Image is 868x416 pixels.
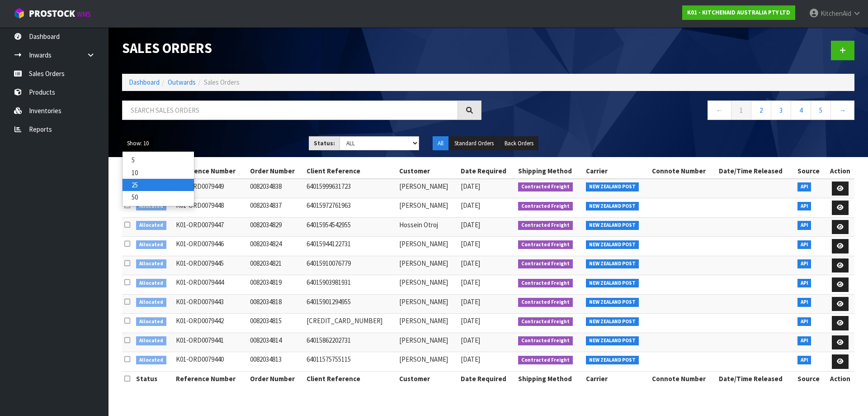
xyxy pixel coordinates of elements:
[136,221,166,230] span: Allocated
[29,8,75,19] span: ProStock
[123,154,194,166] a: 5
[795,371,826,386] th: Source
[397,371,458,386] th: Customer
[518,259,573,268] span: Contracted Freight
[304,275,397,295] td: 64015903981931
[174,237,247,256] td: K01-ORD0079446
[461,336,480,344] span: [DATE]
[458,371,516,386] th: Date Required
[248,198,304,218] td: 0082034837
[304,179,397,198] td: 64015999631723
[136,356,166,365] span: Allocated
[830,100,854,120] a: →
[751,100,771,120] a: 2
[584,164,649,178] th: Carrier
[136,317,166,326] span: Allocated
[248,164,304,178] th: Order Number
[122,41,481,56] h1: Sales Orders
[397,164,458,178] th: Customer
[397,294,458,314] td: [PERSON_NAME]
[14,8,25,19] img: cube-alt.png
[248,217,304,237] td: 0082034829
[397,237,458,256] td: [PERSON_NAME]
[397,275,458,295] td: [PERSON_NAME]
[174,179,247,198] td: K01-ORD0079449
[586,298,639,307] span: NEW ZEALAND POST
[136,240,166,249] span: Allocated
[586,240,639,249] span: NEW ZEALAND POST
[397,352,458,372] td: [PERSON_NAME]
[122,100,458,120] input: Search sales orders
[174,198,247,218] td: K01-ORD0079448
[584,371,649,386] th: Carrier
[461,239,480,248] span: [DATE]
[397,179,458,198] td: [PERSON_NAME]
[495,100,854,123] nav: Page navigation
[518,317,573,326] span: Contracted Freight
[518,356,573,365] span: Contracted Freight
[77,10,91,19] small: WMS
[797,317,811,326] span: API
[136,336,166,345] span: Allocated
[134,371,174,386] th: Status
[174,371,247,386] th: Reference Number
[174,275,247,295] td: K01-ORD0079444
[586,356,639,365] span: NEW ZEALAND POST
[797,240,811,249] span: API
[586,259,639,268] span: NEW ZEALAND POST
[826,164,854,178] th: Action
[123,167,194,179] a: 10
[586,279,639,288] span: NEW ZEALAND POST
[314,139,335,147] strong: Status:
[248,333,304,352] td: 0082034814
[248,294,304,314] td: 0082034818
[136,298,166,307] span: Allocated
[586,202,639,211] span: NEW ZEALAND POST
[304,352,397,372] td: 64011575755115
[174,256,247,275] td: K01-ORD0079445
[826,371,854,386] th: Action
[731,100,751,120] a: 1
[797,182,811,191] span: API
[795,164,826,178] th: Source
[449,136,499,151] button: Standard Orders
[650,371,717,386] th: Connote Number
[461,201,480,210] span: [DATE]
[248,314,304,333] td: 0082034815
[771,100,791,120] a: 3
[461,182,480,191] span: [DATE]
[717,164,795,178] th: Date/Time Released
[248,179,304,198] td: 0082034838
[461,278,480,287] span: [DATE]
[304,314,397,333] td: [CREDIT_CARD_NUMBER]
[797,298,811,307] span: API
[304,333,397,352] td: 64015862202731
[204,78,240,86] span: Sales Orders
[797,202,811,211] span: API
[174,164,247,178] th: Reference Number
[304,198,397,218] td: 64015972761963
[174,294,247,314] td: K01-ORD0079443
[397,333,458,352] td: [PERSON_NAME]
[791,100,811,120] a: 4
[397,217,458,237] td: Hossein Otroj
[461,259,480,268] span: [DATE]
[136,259,166,268] span: Allocated
[458,164,516,178] th: Date Required
[136,279,166,288] span: Allocated
[248,256,304,275] td: 0082034821
[461,316,480,325] span: [DATE]
[516,371,584,386] th: Shipping Method
[797,336,811,345] span: API
[304,164,397,178] th: Client Reference
[304,294,397,314] td: 64015901294955
[174,217,247,237] td: K01-ORD0079447
[248,275,304,295] td: 0082034819
[586,182,639,191] span: NEW ZEALAND POST
[518,182,573,191] span: Contracted Freight
[650,164,717,178] th: Connote Number
[461,297,480,306] span: [DATE]
[797,259,811,268] span: API
[797,356,811,365] span: API
[397,314,458,333] td: [PERSON_NAME]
